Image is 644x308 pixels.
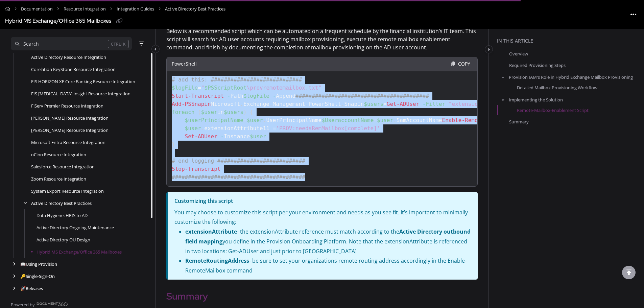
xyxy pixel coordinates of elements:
a: Zoom Resource Integration [31,175,86,182]
span: ) [243,109,247,115]
a: Overview [509,50,528,57]
p: - be sure to set your organizations remote routing address accordingly in the Enable-RemoteMailbo... [185,256,471,276]
div: CTRL+K [108,40,129,48]
span: $user [247,117,263,123]
span: - [273,93,276,99]
a: Active Directory Best Practices [31,200,92,207]
a: Powered by Document360 - opens in a new tab [11,300,68,308]
button: Search [11,37,132,50]
a: Required Provisioning Steps [509,62,566,69]
a: Remote-Mailbox-Enablement Script [517,106,589,113]
span: . [393,117,397,123]
div: arrow [11,261,18,267]
p: Customizing this script [174,196,471,206]
p: - the extensionAttribute reference must match according to the you define in the Provision Onboar... [185,227,471,256]
span: # add this: ############################ [172,76,302,83]
span: } [172,141,175,148]
span: Get-ADUser [387,101,419,107]
p: Below is a recommended script which can be automated on a frequent schedule by the financial inst... [166,27,478,51]
a: Salesforce Resource Integration [31,163,95,170]
button: Article more options [628,9,639,20]
div: arrow [11,285,18,292]
div: In this article [497,37,641,45]
span: Filter [426,101,445,107]
strong: Active Directory outbound field mapping [185,228,471,245]
button: Filter [137,40,145,48]
span: Start-Transcript [172,93,224,99]
span: Powered by [11,301,35,308]
a: Using Provision [20,261,57,267]
a: Jack Henry SilverLake Resource Integration [31,115,109,121]
a: Hybrid MS Exchange/Office 365 Mailboxes [37,248,122,255]
span: . [269,101,273,107]
span: $UseraccountName [321,117,374,123]
div: arrow [11,273,18,280]
span: - [221,133,224,140]
span: - [423,101,426,107]
a: Microsoft Entra Resource Integration [31,139,105,146]
strong: RemoteRoutingAddress [185,257,249,264]
a: System Export Resource Integration [31,188,104,194]
span: $user [201,109,217,115]
span: $user [185,125,201,132]
button: arrow [500,73,506,81]
button: Category toggle [151,45,160,53]
span: PowerShell [172,61,197,67]
span: $users [224,109,243,115]
img: Document360 [37,302,68,306]
button: Copy link of [114,16,125,27]
span: 🚀 [20,285,26,291]
a: Active Directory OU Design [37,236,90,243]
span: # end logging ########################### [172,158,305,164]
a: FIS IBS Insight Resource Integration [31,90,130,97]
span: . [263,117,266,123]
a: Integration Guides [117,4,154,14]
span: . [240,101,243,107]
span: 📖 [20,261,26,267]
div: arrow [22,200,28,207]
a: Single-Sign-On [20,273,55,280]
a: Active Directory Ongoing Maintenance [37,224,114,231]
strong: extensionAttribute [185,228,237,235]
button: Copy [456,59,472,69]
a: Active Directory Resource Integration [31,54,106,61]
a: Provision IAM's Role in Hybrid Exchange Mailbox Provisioning [509,74,633,80]
h2: Summary [166,289,478,303]
span: 'PROV:needsRemMailbox[complete]' [276,125,380,132]
div: Search [23,40,39,48]
span: { [250,109,253,115]
span: "extensionAttribute11 -eq 'PROV:needsRemMailbox[waiting]'" [449,101,638,107]
span: $userPrincipalName [185,117,243,123]
span: . [305,101,309,107]
span: 🔑 [20,273,26,279]
a: Data Hygiene: HRIS to AD [37,212,88,219]
a: Jack Henry Symitar Resource Integration [31,127,109,134]
a: FiServ Premier Resource Integration [31,102,103,109]
span: $users [364,101,383,107]
a: Documentation [21,4,53,14]
div: Hybrid MS Exchange/Office 365 Mailboxes [5,16,111,26]
span: $user [377,117,393,123]
a: nCino Resource Integration [31,151,86,158]
span: Active Directory Best Practices [165,4,225,14]
a: Home [5,4,10,14]
a: Corelation KeyStone Resource Integration [31,66,116,73]
a: Releases [20,285,43,292]
span: Stop-Transcript [172,166,221,172]
span: ######################################### [172,174,305,180]
a: Resource Integration [64,4,106,14]
span: foreach [172,109,194,115]
span: $PSScriptRoot [204,85,246,91]
a: Detailed Mailbox Provisioning Workflow [517,84,597,91]
a: FIS HORIZON XE Core Banking Resource Integration [31,78,135,85]
p: You may choose to customize this script per your environment and needs as you see fit. It’s impor... [174,208,471,227]
span: . [201,125,205,132]
span: ( [198,109,201,115]
button: Category toggle [485,45,493,53]
span: Set-ADUser [185,133,217,140]
span: Copy [458,61,470,67]
span: $user [250,133,266,140]
span: $logFile [172,85,198,91]
a: Summary [509,118,529,125]
button: arrow [500,96,506,103]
